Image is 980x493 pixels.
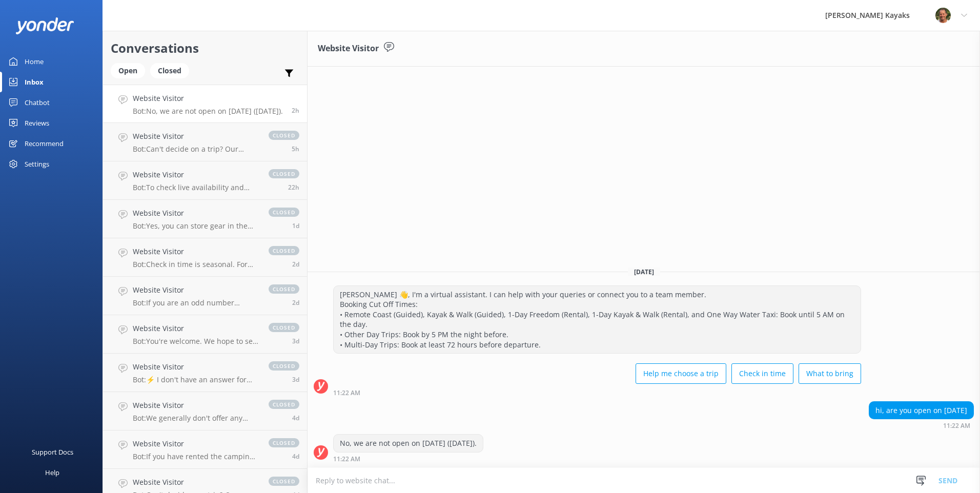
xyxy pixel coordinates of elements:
p: Bot: Check in time is seasonal. For summer tours ([DATE] - [DATE]), check in is at 8.15am (except... [133,260,258,269]
h4: Website Visitor [133,361,258,373]
span: closed [269,438,299,447]
div: Open [111,63,145,78]
a: Website VisitorBot:To check live availability and book your Kayak and Walk experience, please vis... [103,161,307,200]
div: [PERSON_NAME] 👋, I'm a virtual assistant. I can help with your queries or connect you to a team m... [334,286,861,354]
a: Website VisitorBot:Check in time is seasonal. For summer tours ([DATE] - [DATE]), check in is at ... [103,238,307,277]
strong: 11:22 AM [333,390,360,396]
strong: 11:22 AM [943,423,970,429]
span: Sep 15 2025 08:37am (UTC +12:00) Pacific/Auckland [292,145,299,153]
a: Website VisitorBot:If you are an odd number booking a rental, one of you will be in a single kaya... [103,277,307,315]
p: Bot: ⚡ I don't have an answer for that in my knowledge base. Please try and rephrase your questio... [133,375,258,384]
h4: Website Visitor [133,400,258,411]
a: Website VisitorBot:⚡ I don't have an answer for that in my knowledge base. Please try and rephras... [103,354,307,392]
a: Website VisitorBot:If you have rented the camping gear from us, it will be provided for your trip... [103,430,307,469]
p: Bot: You're welcome. We hope to see you at [PERSON_NAME] Kayaks soon! [133,337,258,346]
div: Help [45,462,59,483]
div: Inbox [25,72,44,92]
div: Sep 15 2025 11:22am (UTC +12:00) Pacific/Auckland [869,422,974,429]
h4: Website Visitor [133,246,258,257]
span: closed [269,323,299,332]
span: Sep 14 2025 05:54am (UTC +12:00) Pacific/Auckland [292,221,299,230]
p: Bot: Can't decide on a trip? Our interactive quiz can help recommend a great trip to take! Just c... [133,145,258,154]
span: closed [269,477,299,486]
h4: Website Visitor [133,477,258,488]
div: Reviews [25,113,49,133]
p: Bot: No, we are not open on [DATE] ([DATE]). [133,107,283,116]
a: Website VisitorBot:You're welcome. We hope to see you at [PERSON_NAME] Kayaks soon!closed3d [103,315,307,354]
span: Sep 11 2025 12:10am (UTC +12:00) Pacific/Auckland [292,414,299,422]
div: Sep 15 2025 11:22am (UTC +12:00) Pacific/Auckland [333,455,483,462]
span: Sep 14 2025 03:34pm (UTC +12:00) Pacific/Auckland [288,183,299,192]
span: Sep 15 2025 11:22am (UTC +12:00) Pacific/Auckland [292,106,299,115]
span: Sep 12 2025 02:26am (UTC +12:00) Pacific/Auckland [292,337,299,345]
h4: Website Visitor [133,438,258,449]
span: closed [269,361,299,371]
h4: Website Visitor [133,284,258,296]
span: Sep 10 2025 02:20pm (UTC +12:00) Pacific/Auckland [292,452,299,461]
div: Settings [25,154,49,174]
h2: Conversations [111,38,299,58]
h4: Website Visitor [133,323,258,334]
a: Open [111,65,150,76]
span: closed [269,400,299,409]
div: hi, are you open on [DATE] [869,402,973,419]
p: Bot: Yes, you can store gear in the dry storage areas of a double sea kayak. You can fit the equi... [133,221,258,231]
a: Website VisitorBot:We generally don't offer any deals, but we occasionally have one-off specials.... [103,392,307,430]
div: Recommend [25,133,64,154]
span: Sep 11 2025 04:36pm (UTC +12:00) Pacific/Auckland [292,375,299,384]
strong: 11:22 AM [333,456,360,462]
p: Bot: To check live availability and book your Kayak and Walk experience, please visit our website... [133,183,258,192]
button: What to bring [799,363,861,384]
div: Sep 15 2025 11:22am (UTC +12:00) Pacific/Auckland [333,389,861,396]
span: closed [269,208,299,217]
div: Chatbot [25,92,50,113]
img: 49-1662257987.jpg [935,8,951,23]
div: Home [25,51,44,72]
span: [DATE] [628,268,660,276]
span: closed [269,246,299,255]
h4: Website Visitor [133,169,258,180]
div: Closed [150,63,189,78]
button: Help me choose a trip [636,363,726,384]
h3: Website Visitor [318,42,379,55]
span: closed [269,284,299,294]
h4: Website Visitor [133,131,258,142]
span: Sep 13 2025 01:21pm (UTC +12:00) Pacific/Auckland [292,260,299,269]
a: Closed [150,65,194,76]
button: Check in time [731,363,793,384]
p: Bot: If you are an odd number booking a rental, one of you will be in a single kayak and the rest... [133,298,258,307]
p: Bot: If you have rented the camping gear from us, it will be provided for your trip, and you will... [133,452,258,461]
a: Website VisitorBot:Can't decide on a trip? Our interactive quiz can help recommend a great trip t... [103,123,307,161]
h4: Website Visitor [133,208,258,219]
p: Bot: We generally don't offer any deals, but we occasionally have one-off specials. You can learn... [133,414,258,423]
img: yonder-white-logo.png [15,17,74,34]
a: Website VisitorBot:Yes, you can store gear in the dry storage areas of a double sea kayak. You ca... [103,200,307,238]
span: closed [269,131,299,140]
div: No, we are not open on [DATE] ([DATE]). [334,435,483,452]
span: closed [269,169,299,178]
a: Website VisitorBot:No, we are not open on [DATE] ([DATE]).2h [103,85,307,123]
div: Support Docs [32,442,73,462]
h4: Website Visitor [133,93,283,104]
span: Sep 13 2025 05:28am (UTC +12:00) Pacific/Auckland [292,298,299,307]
